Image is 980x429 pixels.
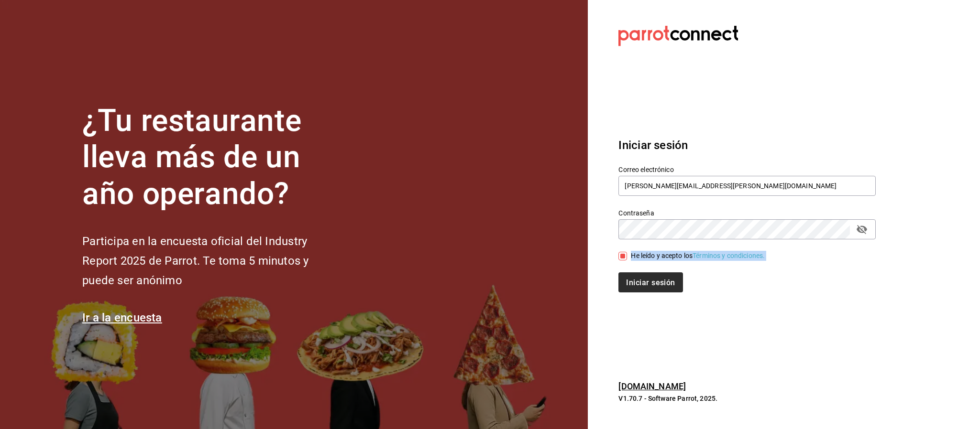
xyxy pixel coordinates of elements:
button: Iniciar sesión [618,272,683,292]
font: V1.70.7 - Software Parrot, 2025. [618,395,717,402]
a: Términos y condiciones. [693,252,765,259]
font: Iniciar sesión [618,139,688,152]
font: ¿Tu restaurante lleva más de un año operando? [82,103,301,212]
a: [DOMAIN_NAME] [618,381,686,391]
font: Correo electrónico [618,165,673,173]
font: He leído y acepto los [631,252,693,259]
font: Contraseña [618,209,654,216]
a: Ir a la encuesta [82,311,162,324]
input: Ingresa tu correo electrónico [618,176,876,196]
font: Participa en la encuesta oficial del Industry Report 2025 de Parrot. Te toma 5 minutos y puede se... [82,235,308,287]
font: Iniciar sesión [626,278,675,287]
button: campo de contraseña [854,221,870,237]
